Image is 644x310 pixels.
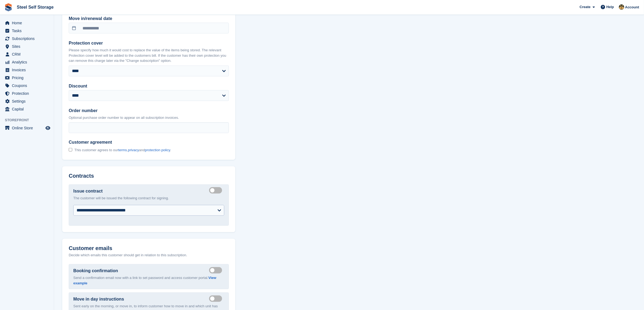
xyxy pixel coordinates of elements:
[12,43,44,50] span: Sites
[3,35,51,42] a: menu
[118,148,127,152] a: terms
[15,3,56,12] a: Steel Self Storage
[625,5,639,10] span: Account
[69,115,229,120] p: Optional purchase order number to appear on all subscription invoices.
[3,97,51,105] a: menu
[12,90,44,97] span: Protection
[12,82,44,89] span: Coupons
[3,50,51,58] a: menu
[3,19,51,27] a: menu
[73,296,124,302] label: Move in day instructions
[73,268,118,274] label: Booking confirmation
[619,4,624,10] img: James Steel
[12,50,44,58] span: CRM
[209,298,224,299] label: Send move in day email
[145,148,170,152] a: protection policy
[5,117,54,123] span: Storefront
[73,196,224,201] p: The customer will be issued the following contract for signing.
[606,4,614,10] span: Help
[69,15,229,22] label: Move in/renewal date
[12,19,44,27] span: Home
[3,43,51,50] a: menu
[74,148,171,152] span: This customer agrees to our , and .
[69,252,229,258] p: Decide which emails this customer should get in relation to this subscription.
[3,105,51,113] a: menu
[3,66,51,74] a: menu
[209,190,224,191] label: Create integrated contract
[209,270,224,271] label: Send booking confirmation email
[69,245,229,251] h2: Customer emails
[3,90,51,97] a: menu
[73,188,103,194] label: Issue contract
[69,173,229,179] h2: Contracts
[580,4,590,10] span: Create
[12,27,44,35] span: Tasks
[12,105,44,113] span: Capital
[3,58,51,66] a: menu
[3,27,51,35] a: menu
[69,140,171,145] span: Customer agreement
[73,275,224,286] p: Send a confirmation email now with a link to set password and access customer portal.
[4,3,12,11] img: stora-icon-8386f47178a22dfd0bd8f6a31ec36ba5ce8667c1dd55bd0f319d3a0aa187defe.svg
[12,124,44,132] span: Online Store
[12,35,44,42] span: Subscriptions
[69,83,229,89] label: Discount
[12,58,44,66] span: Analytics
[12,66,44,74] span: Invoices
[3,124,51,132] a: menu
[69,148,72,151] input: Customer agreement This customer agrees to ourterms,privacyandprotection policy.
[128,148,139,152] a: privacy
[69,48,229,63] p: Please specify how much it would cost to replace the value of the items being stored. The relevan...
[12,74,44,82] span: Pricing
[3,74,51,82] a: menu
[69,40,229,46] label: Protection cover
[45,125,51,131] a: Preview store
[69,107,229,114] label: Order number
[12,97,44,105] span: Settings
[73,276,216,285] a: View example
[3,82,51,89] a: menu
